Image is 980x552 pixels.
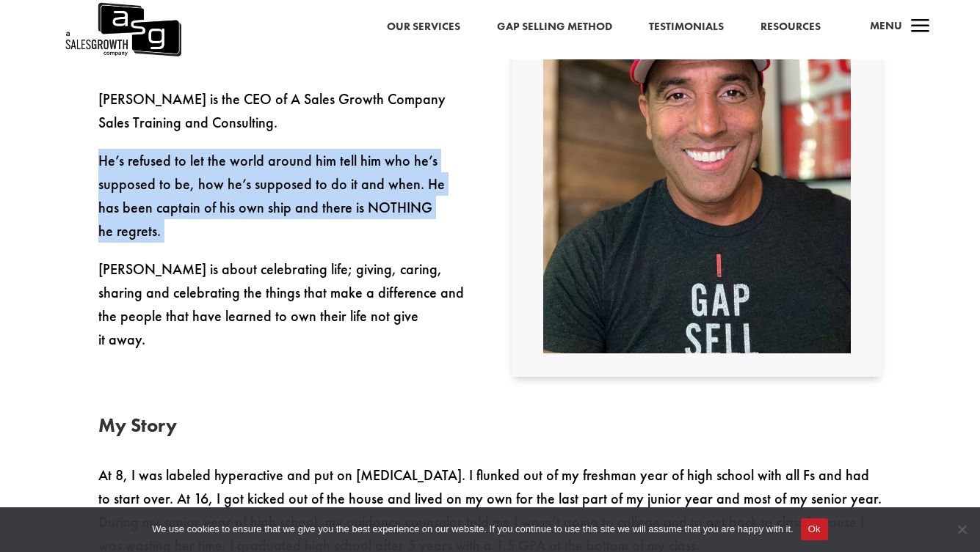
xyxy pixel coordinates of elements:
[98,416,882,442] h2: My Story
[98,149,469,257] p: He’s refused to let the world around him tell him who he’s supposed to be, how he’s supposed to d...
[906,12,935,42] span: a
[497,18,612,37] a: Gap Selling Method
[649,18,724,37] a: Testimonials
[98,87,469,149] p: [PERSON_NAME] is the CEO of A Sales Growth Company Sales Training and Consulting.
[98,257,469,351] p: [PERSON_NAME] is about celebrating life; giving, caring, sharing and celebrating the things that ...
[870,18,902,33] span: Menu
[954,522,969,537] span: No
[761,18,821,37] a: Resources
[801,518,828,540] button: Ok
[152,522,793,537] span: We use cookies to ensure that we give you the best experience on our website. If you continue to ...
[387,18,460,37] a: Our Services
